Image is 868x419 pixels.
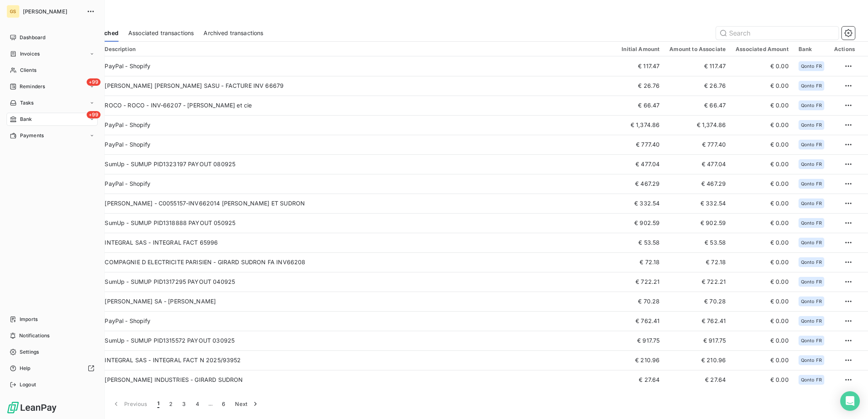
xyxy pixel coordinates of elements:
[731,174,794,194] td: € 0.00
[217,395,230,412] button: 6
[23,8,82,15] span: [PERSON_NAME]
[664,115,731,135] td: € 1,374.86
[801,299,822,304] span: Qonto FR
[801,181,822,186] span: Qonto FR
[617,174,664,194] td: € 467.29
[100,194,617,213] td: [PERSON_NAME] - C0055157-INV662014 [PERSON_NAME] ET SUDRON
[7,401,57,414] img: Logo LeanPay
[664,76,731,96] td: € 26.76
[801,319,822,323] span: Qonto FR
[801,142,822,147] span: Qonto FR
[664,331,731,350] td: € 917.75
[731,350,794,370] td: € 0.00
[664,213,731,233] td: € 902.59
[801,260,822,265] span: Qonto FR
[664,292,731,311] td: € 70.28
[87,111,101,118] span: +99
[20,365,31,372] span: Help
[617,213,664,233] td: € 902.59
[100,233,617,252] td: INTEGRAL SAS - INTEGRAL FACT 65996
[617,135,664,154] td: € 777.40
[20,132,44,139] span: Payments
[100,115,617,135] td: PayPal - Shopify
[617,331,664,350] td: € 917.75
[20,50,40,58] span: Invoices
[617,350,664,370] td: € 210.96
[731,370,794,390] td: € 0.00
[801,279,822,284] span: Qonto FR
[664,194,731,213] td: € 332.54
[617,56,664,76] td: € 117.47
[100,370,617,390] td: [PERSON_NAME] INDUSTRIES - GIRARD SUDRON
[100,76,617,96] td: [PERSON_NAME] [PERSON_NAME] SASU - FACTURE INV 66679
[664,350,731,370] td: € 210.96
[731,96,794,115] td: € 0.00
[731,194,794,213] td: € 0.00
[191,395,204,412] button: 4
[20,83,45,90] span: Reminders
[164,395,177,412] button: 2
[100,213,617,233] td: SumUp - SUMUP PID1318888 PAYOUT 050925
[617,370,664,390] td: € 27.64
[617,233,664,252] td: € 53.58
[152,395,164,412] button: 1
[617,96,664,115] td: € 66.47
[617,292,664,311] td: € 70.28
[664,174,731,194] td: € 467.29
[105,46,612,52] div: Description
[664,135,731,154] td: € 777.40
[20,381,36,388] span: Logout
[801,240,822,245] span: Qonto FR
[731,252,794,272] td: € 0.00
[204,29,263,37] span: Archived transactions
[731,292,794,311] td: € 0.00
[617,272,664,292] td: € 722.21
[664,233,731,252] td: € 53.58
[20,67,36,74] span: Clients
[100,331,617,350] td: SumUp - SUMUP PID1315572 PAYOUT 030925
[7,362,98,375] a: Help
[834,46,855,52] div: Actions
[617,154,664,174] td: € 477.04
[840,391,860,411] div: Open Intercom Messenger
[801,64,822,69] span: Qonto FR
[7,5,20,18] div: GS
[100,350,617,370] td: INTEGRAL SAS - INTEGRAL FACT N 2025/93952
[801,162,822,167] span: Qonto FR
[736,46,789,52] div: Associated Amount
[801,103,822,108] span: Qonto FR
[100,154,617,174] td: SumUp - SUMUP PID1323197 PAYOUT 080925
[731,135,794,154] td: € 0.00
[801,83,822,88] span: Qonto FR
[177,395,190,412] button: 3
[731,76,794,96] td: € 0.00
[664,311,731,331] td: € 762.41
[157,400,159,408] span: 1
[617,115,664,135] td: € 1,374.86
[20,316,38,323] span: Imports
[230,395,264,412] button: Next
[20,116,32,123] span: Bank
[731,213,794,233] td: € 0.00
[664,96,731,115] td: € 66.47
[731,56,794,76] td: € 0.00
[801,201,822,206] span: Qonto FR
[100,96,617,115] td: ROCO - ROCO - INV-66207 - [PERSON_NAME] et cie
[801,358,822,363] span: Qonto FR
[87,78,101,86] span: +99
[617,76,664,96] td: € 26.76
[128,29,194,37] span: Associated transactions
[20,99,34,107] span: Tasks
[622,46,660,52] div: Initial Amount
[801,338,822,343] span: Qonto FR
[100,135,617,154] td: PayPal - Shopify
[617,311,664,331] td: € 762.41
[731,115,794,135] td: € 0.00
[731,233,794,252] td: € 0.00
[801,221,822,225] span: Qonto FR
[100,311,617,331] td: PayPal - Shopify
[801,123,822,127] span: Qonto FR
[664,370,731,390] td: € 27.64
[19,332,49,339] span: Notifications
[100,272,617,292] td: SumUp - SUMUP PID1317295 PAYOUT 040925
